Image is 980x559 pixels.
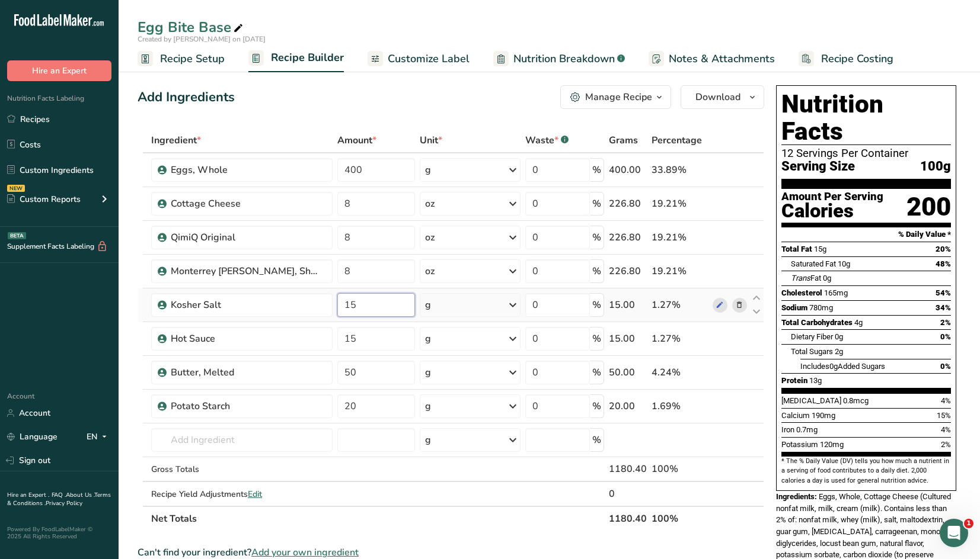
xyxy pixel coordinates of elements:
[649,46,775,72] a: Notes & Attachments
[812,411,835,420] span: 190mg
[964,519,973,528] span: 1
[835,332,843,341] span: 0g
[940,519,968,547] iframe: Intercom live chat
[781,245,812,253] span: Total Fat
[781,191,883,203] div: Amount Per Serving
[695,90,740,104] span: Download
[368,46,470,72] a: Customize Label
[781,318,853,327] span: Total Carbohydrates
[781,457,951,486] section: * The % Daily Value (DV) tells you how much a nutrient in a serving of food contributes to a dail...
[920,159,951,174] span: 100g
[609,230,647,245] div: 226.80
[941,396,951,405] span: 4%
[171,365,319,380] div: Butter, Melted
[8,232,26,239] div: BETA
[493,46,625,72] a: Nutrition Breakdown
[138,34,266,44] span: Created by [PERSON_NAME] on [DATE]
[171,163,319,177] div: Eggs, Whole
[609,264,647,278] div: 226.80
[87,430,111,444] div: EN
[171,197,319,211] div: Cottage Cheese
[940,362,951,371] span: 0%
[649,506,710,531] th: 100%
[652,298,708,312] div: 1.27%
[820,440,844,449] span: 120mg
[776,492,817,501] span: Ingredients:
[151,428,333,452] input: Add Ingredient
[151,463,333,476] div: Gross Totals
[781,203,883,220] div: Calories
[652,230,708,245] div: 19.21%
[781,288,822,297] span: Cholesterol
[854,318,863,327] span: 4g
[791,274,821,282] span: Fat
[799,46,893,72] a: Recipe Costing
[7,526,111,540] div: Powered By FoodLabelMaker © 2025 All Rights Reserved
[271,50,344,66] span: Recipe Builder
[420,133,442,147] span: Unit
[151,488,333,500] div: Recipe Yield Adjustments
[781,396,841,405] span: [MEDICAL_DATA]
[425,399,431,413] div: g
[941,425,951,434] span: 4%
[781,91,951,145] h1: Nutrition Facts
[781,425,794,434] span: Iron
[940,332,951,341] span: 0%
[781,159,855,174] span: Serving Size
[7,185,25,192] div: NEW
[838,259,850,268] span: 10g
[560,85,671,109] button: Manage Recipe
[7,426,58,447] a: Language
[781,147,951,159] div: 12 Servings Per Container
[791,274,810,282] i: Trans
[936,259,951,268] span: 48%
[781,303,807,312] span: Sodium
[781,227,951,242] section: % Daily Value *
[906,191,951,223] div: 200
[937,411,951,420] span: 15%
[46,499,82,507] a: Privacy Policy
[609,487,647,501] div: 0
[791,259,836,268] span: Saturated Fat
[248,489,262,500] span: Edit
[809,376,822,385] span: 13g
[7,491,111,507] a: Terms & Conditions .
[606,506,649,531] th: 1180.40
[171,399,319,413] div: Potato Starch
[814,245,826,253] span: 15g
[149,506,606,531] th: Net Totals
[936,303,951,312] span: 34%
[425,365,431,380] div: g
[652,197,708,211] div: 19.21%
[609,163,647,177] div: 400.00
[425,433,431,447] div: g
[425,298,431,312] div: g
[609,462,647,476] div: 1180.40
[800,362,885,371] span: Includes Added Sugars
[941,440,951,449] span: 2%
[824,288,848,297] span: 165mg
[388,51,470,67] span: Customize Label
[425,163,431,177] div: g
[652,264,708,278] div: 19.21%
[7,60,111,81] button: Hire an Expert
[791,332,833,341] span: Dietary Fiber
[609,332,647,346] div: 15.00
[781,376,807,385] span: Protein
[138,88,235,107] div: Add Ingredients
[425,197,435,211] div: oz
[796,425,818,434] span: 0.7mg
[936,245,951,253] span: 20%
[7,193,81,205] div: Custom Reports
[823,274,831,282] span: 0g
[940,318,951,327] span: 2%
[609,133,638,147] span: Grams
[160,51,225,67] span: Recipe Setup
[248,44,344,73] a: Recipe Builder
[681,85,764,109] button: Download
[652,332,708,346] div: 1.27%
[138,17,245,38] div: Egg Bite Base
[151,133,201,147] span: Ingredient
[425,332,431,346] div: g
[652,133,702,147] span: Percentage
